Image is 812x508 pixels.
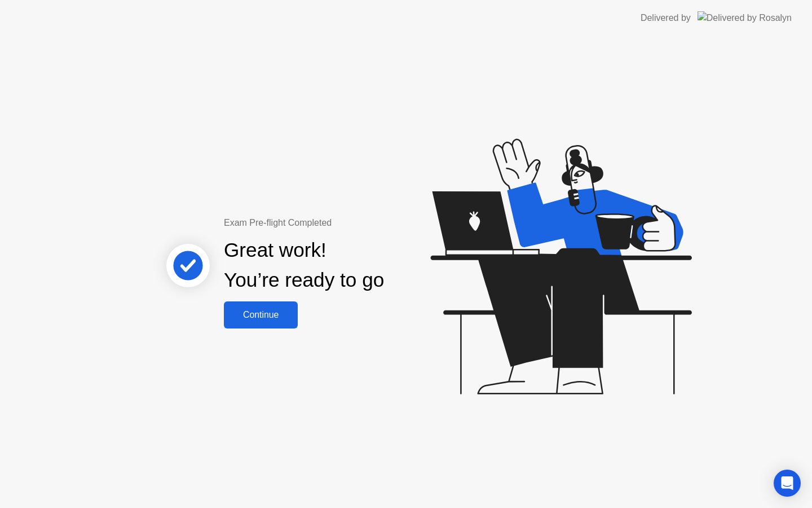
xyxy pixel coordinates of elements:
div: Delivered by [641,11,691,25]
img: Delivered by Rosalyn [698,11,792,24]
div: Open Intercom Messenger [774,470,801,497]
div: Exam Pre-flight Completed [224,216,457,230]
div: Great work! You’re ready to go [224,235,384,295]
div: Continue [227,310,294,320]
button: Continue [224,301,298,329]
